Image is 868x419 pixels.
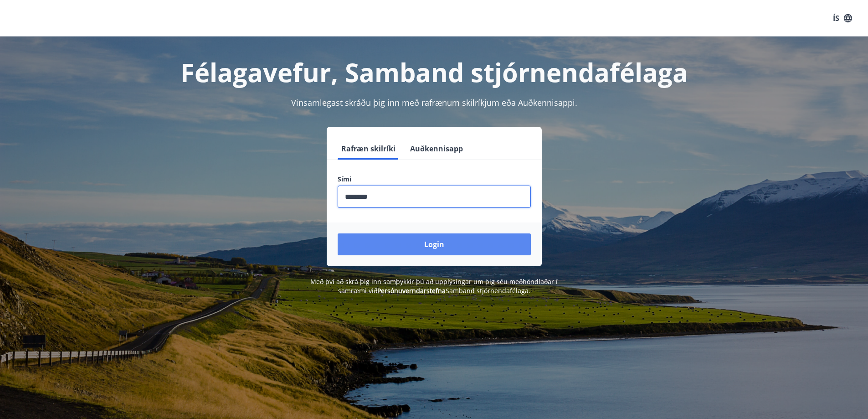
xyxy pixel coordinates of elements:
[338,175,531,184] label: Sími
[828,10,857,26] button: ÍS
[338,233,531,255] button: Login
[406,138,467,160] button: Auðkennisapp
[117,55,751,89] h1: Félagavefur, Samband stjórnendafélaga
[338,138,399,160] button: Rafræn skilríki
[291,97,577,108] span: Vinsamlegast skráðu þig inn með rafrænum skilríkjum eða Auðkennisappi.
[377,286,446,295] a: Persónuverndarstefna
[310,277,558,295] span: Með því að skrá þig inn samþykkir þú að upplýsingar um þig séu meðhöndlaðar í samræmi við Samband...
